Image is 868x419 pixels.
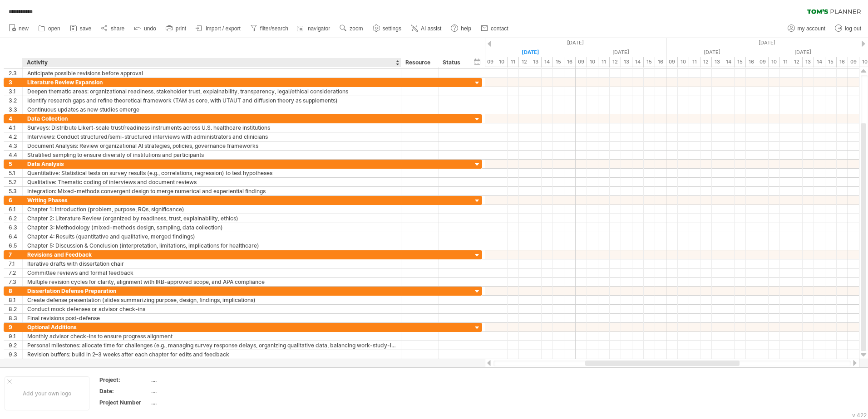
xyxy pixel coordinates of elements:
div: Create defense presentation (slides summarizing purpose, design, findings, implications) [27,296,396,304]
div: 16 [564,57,576,67]
div: 6.2 [9,214,22,223]
div: 10 [496,57,508,67]
a: new [6,23,31,34]
a: AI assist [409,23,444,34]
div: Continuous updates as new studies emerge [27,105,396,114]
div: 7.1 [9,259,22,268]
div: Revisions and Feedback [27,250,396,259]
div: 6 [9,196,22,205]
div: 13 [803,57,814,67]
a: filter/search [248,23,291,34]
span: save [80,25,91,32]
div: Conduct mock defenses or advisor check-ins [27,305,396,313]
div: 15 [644,57,655,67]
div: 6.4 [9,232,22,241]
div: Qualitative: Thematic coding of interviews and document reviews [27,178,396,186]
div: 9.3 [9,350,22,359]
div: 4.1 [9,123,22,132]
div: 8.1 [9,296,22,304]
div: Chapter 3: Methodology (mixed-methods design, sampling, data collection) [27,223,396,232]
div: 15 [553,57,564,67]
div: 5 [9,160,22,168]
div: Chapter 4: Results (quantitative and qualitative, merged findings) [27,232,396,241]
div: 16 [837,57,848,67]
div: Integration: Mixed-methods convergent design to merge numerical and experiential findings [27,187,396,195]
div: 3.2 [9,96,22,105]
div: 11 [598,57,610,67]
div: 09 [576,57,587,67]
span: share [111,25,124,32]
div: 3 [9,78,22,87]
div: 9 [9,323,22,331]
a: undo [132,23,159,34]
div: Monday, 29 September 2025 [485,48,576,57]
div: 09 [757,57,769,67]
div: 13 [712,57,723,67]
div: 5.3 [9,187,22,195]
div: Quantitative: Statistical tests on survey results (e.g., correlations, regression) to test hypoth... [27,169,396,177]
div: 10 [769,57,780,67]
div: 6.1 [9,205,22,214]
div: 4.4 [9,151,22,159]
a: contact [478,23,511,34]
div: 16 [746,57,757,67]
div: 14 [542,57,553,67]
div: Surveys: Distribute Likert-scale trust/readiness instruments across U.S. healthcare institutions [27,123,396,132]
div: 8 [9,287,22,295]
div: 11 [780,57,791,67]
div: Chapter 5: Discussion & Conclusion (interpretation, limitations, implications for healthcare) [27,241,396,250]
div: 6.3 [9,223,22,232]
div: 09 [485,57,496,67]
div: Chapter 2: Literature Review (organized by readiness, trust, explainability, ethics) [27,214,396,223]
a: save [68,23,94,34]
a: navigator [296,23,333,34]
div: 7.3 [9,278,22,286]
div: 2.3 [9,69,22,78]
span: AI assist [421,25,441,32]
div: 3.1 [9,87,22,96]
span: navigator [308,25,330,32]
span: print [176,25,186,32]
div: Identify research gaps and refine theoretical framework (TAM as core, with UTAUT and diffusion th... [27,96,396,105]
div: 11 [508,57,519,67]
div: Interviews: Conduct structured/semi-structured interviews with administrators and clinicians [27,132,396,141]
div: 13 [621,57,632,67]
div: 4 [9,114,22,123]
span: open [48,25,60,32]
a: log out [833,23,864,34]
div: Thursday, 2 October 2025 [757,48,848,57]
div: Writing Phases [27,196,396,205]
div: 9.2 [9,341,22,350]
div: Data Analysis [27,160,396,168]
a: import / export [193,23,243,34]
span: settings [383,25,401,32]
div: Stratified sampling to ensure diversity of institutions and participants [27,151,396,159]
span: help [461,25,471,32]
div: 12 [519,57,530,67]
div: Literature Review Expansion [27,78,396,87]
div: 9.1 [9,332,22,341]
div: Final revisions post-defense [27,314,396,322]
a: print [163,23,189,34]
div: Revision buffers: build in 2–3 weeks after each chapter for edits and feedback [27,350,396,359]
div: Monthly advisor check-ins to ensure progress alignment [27,332,396,341]
div: Document Analysis: Review organizational AI strategies, policies, governance frameworks [27,141,396,150]
div: 6.5 [9,241,22,250]
div: .... [151,399,227,406]
span: undo [144,25,156,32]
a: my account [785,23,828,34]
div: v 422 [852,412,867,419]
div: 5.2 [9,178,22,186]
div: Wednesday, 1 October 2025 [666,48,757,57]
div: 12 [700,57,712,67]
div: .... [151,387,227,395]
div: Personal milestones: allocate time for challenges (e.g., managing survey response delays, organiz... [27,341,396,350]
div: 09 [666,57,678,67]
div: Date: [99,387,149,395]
div: 7 [9,250,22,259]
span: log out [845,25,861,32]
div: Iterative drafts with dissertation chair [27,259,396,268]
span: contact [491,25,508,32]
a: settings [370,23,404,34]
div: Data Collection [27,114,396,123]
